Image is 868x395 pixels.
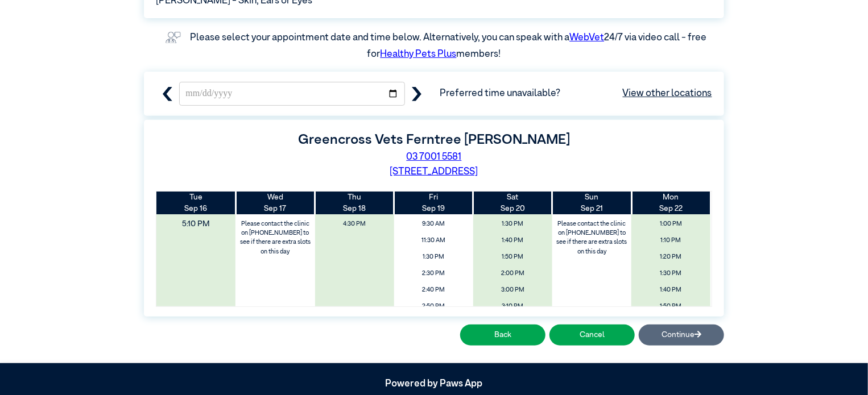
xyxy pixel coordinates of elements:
a: WebVet [569,33,604,43]
span: 1:50 PM [635,300,707,314]
span: 1:30 PM [635,267,707,281]
span: 1:30 PM [398,250,470,264]
span: 2:40 PM [398,283,470,297]
span: 1:30 PM [477,217,549,231]
span: 3:00 PM [477,283,549,297]
label: Please contact the clinic on [PHONE_NUMBER] to see if there are extra slots on this day [237,217,314,259]
th: Sep 21 [552,192,631,215]
span: 4:30 PM [318,217,390,231]
span: 1:40 PM [635,283,707,297]
span: Preferred time unavailable? [440,86,712,101]
span: 9:30 AM [398,217,470,231]
label: Please select your appointment date and time below. Alternatively, you can speak with a 24/7 via ... [190,33,708,60]
span: 1:10 PM [635,234,707,248]
img: vet [162,28,185,47]
th: Sep 18 [315,192,394,215]
span: 11:30 AM [398,234,470,248]
th: Sep 17 [235,192,315,215]
th: Sep 19 [394,192,473,215]
span: 5:10 PM [149,215,243,233]
th: Sep 22 [631,192,710,215]
th: Sep 20 [473,192,552,215]
span: 2:30 PM [398,267,470,281]
span: 1:20 PM [635,250,707,264]
label: Please contact the clinic on [PHONE_NUMBER] to see if there are extra slots on this day [553,217,631,259]
span: 3:10 PM [477,300,549,314]
a: 03 7001 5581 [407,152,462,162]
button: Cancel [549,325,635,346]
a: View other locations [623,86,712,101]
button: Back [460,325,545,346]
span: 2:00 PM [477,267,549,281]
th: Sep 16 [156,192,235,215]
span: 1:40 PM [477,234,549,248]
h5: Powered by Paws App [144,379,724,390]
a: Healthy Pets Plus [381,49,457,59]
span: 1:50 PM [477,250,549,264]
span: 2:50 PM [398,300,470,314]
a: [STREET_ADDRESS] [390,167,478,177]
label: Greencross Vets Ferntree [PERSON_NAME] [298,133,570,147]
span: 1:00 PM [635,217,707,231]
